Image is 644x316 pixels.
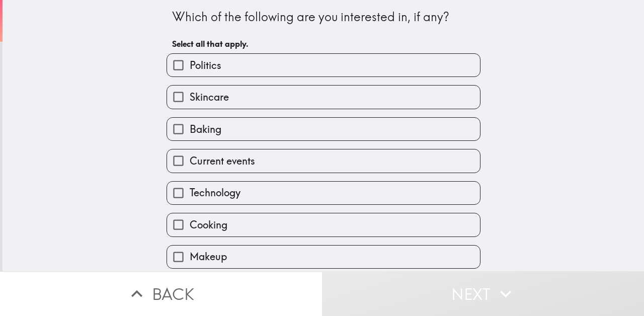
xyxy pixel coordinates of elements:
span: Current events [190,154,255,168]
span: Politics [190,58,221,72]
button: Makeup [167,246,480,268]
div: Which of the following are you interested in, if any? [172,9,475,26]
button: Skincare [167,86,480,108]
span: Technology [190,186,240,200]
button: Technology [167,182,480,204]
button: Current events [167,149,480,172]
span: Makeup [190,250,227,264]
button: Politics [167,54,480,76]
span: Skincare [190,90,229,104]
button: Cooking [167,213,480,236]
span: Cooking [190,218,227,232]
span: Baking [190,122,221,136]
button: Next [322,271,644,316]
button: Baking [167,118,480,140]
h6: Select all that apply. [172,38,475,49]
